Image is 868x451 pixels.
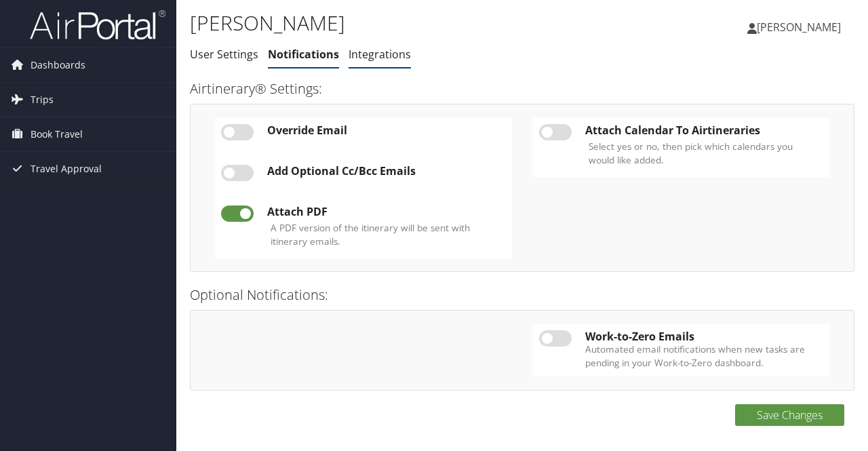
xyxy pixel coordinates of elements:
[267,124,505,136] div: Override Email
[747,7,854,47] a: [PERSON_NAME]
[190,79,854,98] h3: Airtinerary® Settings:
[190,286,854,305] h3: Optional Notifications:
[31,152,102,186] span: Travel Approval
[267,165,505,177] div: Add Optional Cc/Bcc Emails
[585,342,823,370] label: Automated email notifications when new tasks are pending in your Work-to-Zero dashboard.
[589,140,820,168] label: Select yes or no, then pick which calendars you would like added.
[31,117,83,151] span: Book Travel
[585,124,823,136] div: Attach Calendar To Airtineraries
[271,221,502,249] label: A PDF version of the itinerary will be sent with itinerary emails.
[268,47,339,62] a: Notifications
[349,47,411,62] a: Integrations
[31,48,85,82] span: Dashboards
[190,47,258,62] a: User Settings
[757,20,841,35] span: [PERSON_NAME]
[585,330,823,342] div: Work-to-Zero Emails
[31,83,54,117] span: Trips
[267,205,505,218] div: Attach PDF
[190,9,633,37] h1: [PERSON_NAME]
[30,9,165,41] img: airportal-logo.png
[735,404,844,426] button: Save Changes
